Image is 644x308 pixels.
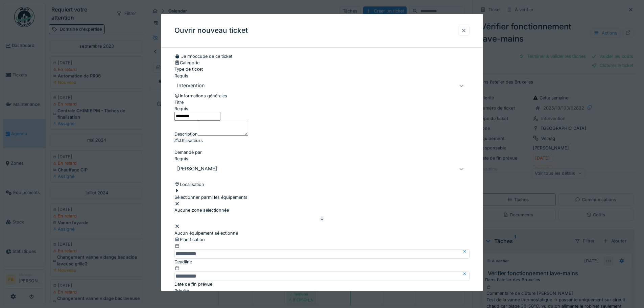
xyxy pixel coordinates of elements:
div: Aucune zone sélectionnée [174,207,470,213]
div: Utilisateurs [174,137,470,144]
div: Requis [174,73,470,79]
div: Localisation [174,181,470,188]
button: Close [462,243,470,259]
div: Planification [174,236,470,243]
label: Type de ticket [174,66,203,72]
label: Description [174,131,198,137]
label: Titre [174,99,184,105]
label: Deadline [174,259,192,265]
div: Requis [174,156,470,162]
button: Close [462,265,470,281]
h3: Ouvrir nouveau ticket [174,26,248,35]
div: Intervention [177,82,205,90]
div: Requis [174,105,470,112]
div: Informations générales [174,93,470,99]
div: Sélectionner parmi les équipements [174,188,247,200]
div: Aucun équipement sélectionné [174,230,470,236]
div: Je m'occupe de ce ticket [174,53,232,60]
div: [PERSON_NAME] [177,165,217,173]
div: Catégorie [174,60,470,66]
label: Date de fin prévue [174,281,212,287]
label: Demandé par [174,149,202,156]
label: Priorité [174,288,189,294]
